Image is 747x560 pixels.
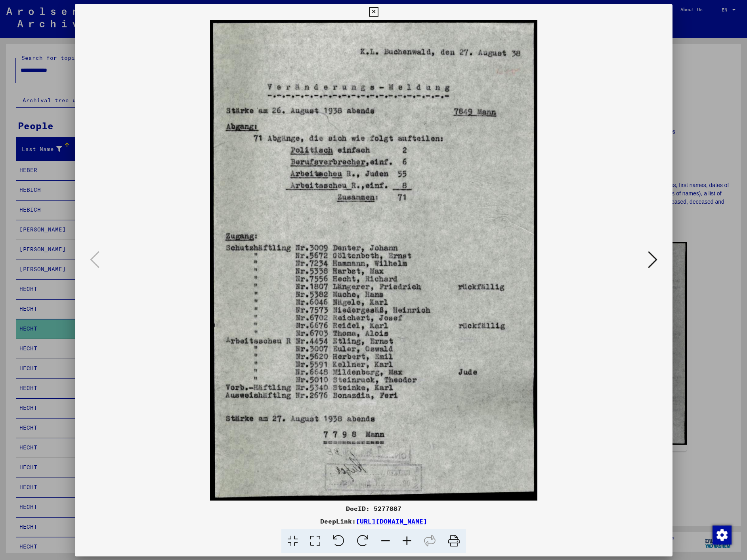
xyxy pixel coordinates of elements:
a: [URL][DOMAIN_NAME] [356,517,427,525]
div: Change consent [712,525,731,544]
img: Change consent [713,526,732,545]
img: 001.jpg [102,20,646,501]
div: DocID: 5277887 [75,504,672,513]
div: DeepLink: [75,516,672,526]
